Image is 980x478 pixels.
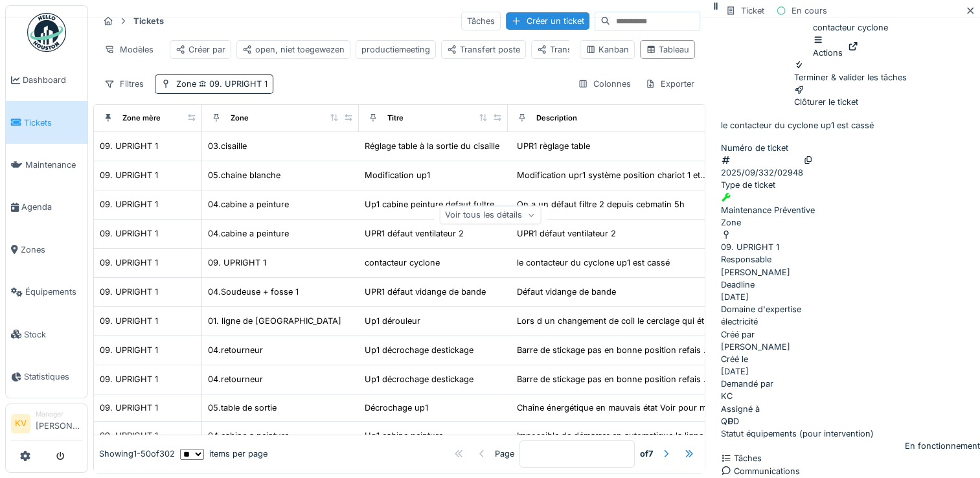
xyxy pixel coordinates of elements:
[813,21,888,59] div: contacteur cyclone
[721,353,980,365] div: Créé le
[128,15,169,27] strong: Tickets
[6,101,87,143] a: Tickets
[517,402,714,414] div: Chaîne énergétique en mauvais état Voir pour m...
[208,315,341,327] div: 01. ligne de [GEOGRAPHIC_DATA]
[517,198,685,211] div: On a un défaut filtre 2 depuis cebmatin 5h
[813,34,843,58] div: Actions
[517,373,711,385] div: Barre de stickage pas en bonne position refais ...
[721,303,980,315] div: Domaine d'expertise
[721,291,749,303] div: [DATE]
[208,402,277,414] div: 05.table de sortie
[11,414,30,433] li: KV
[100,344,158,356] div: 09. UPRIGHT 1
[122,113,161,124] div: Zone mère
[517,227,616,240] div: UPR1 défaut ventilateur 2
[721,390,733,402] div: KC
[461,12,501,30] div: Tâches
[517,429,714,442] div: Impossible de démarrer en automatique la ligne ...
[721,119,980,131] p: le contacteur du cyclone up1 est cassé
[208,373,263,385] div: 04.retourneur
[176,78,268,90] div: Zone
[365,169,430,181] div: Modification up1
[27,13,66,52] img: Badge_color-CXgf-gQk.svg
[100,315,158,327] div: 09. UPRIGHT 1
[208,140,247,152] div: 03.cisaille
[25,159,82,171] span: Maintenance
[208,169,280,181] div: 05.chaine blanche
[100,429,158,442] div: 09. UPRIGHT 1
[517,256,670,269] div: le contacteur du cyclone up1 est cassé
[517,315,712,327] div: Lors d un changement de coil le cerclage qui ét...
[180,448,268,461] div: items per page
[387,113,404,124] div: Titre
[721,378,980,390] div: Demandé par
[572,74,637,93] div: Colonnes
[242,43,345,56] div: open, niet toegewezen
[6,59,87,101] a: Dashboard
[721,216,980,229] div: Zone
[100,198,158,211] div: 09. UPRIGHT 1
[361,43,430,56] div: productiemeeting
[721,328,980,341] div: Créé par
[6,144,87,186] a: Maintenance
[721,142,980,154] div: Numéro de ticket
[721,253,980,278] div: [PERSON_NAME]
[231,113,249,124] div: Zone
[24,370,82,383] span: Statistiques
[495,448,514,461] div: Page
[536,113,577,124] div: Description
[640,448,653,461] strong: of 7
[25,286,82,298] span: Équipements
[721,427,980,440] div: Statut équipements (pour intervention)
[721,415,733,427] div: QD
[365,373,473,385] div: Up1 décrochage destickage
[100,402,158,414] div: 09. UPRIGHT 1
[721,303,980,328] div: électricité
[6,229,87,271] a: Zones
[537,43,650,56] div: Transfert poste SCAN QR
[721,166,803,179] div: 2025/09/332/02948
[365,344,473,356] div: Up1 décrochage destickage
[208,429,289,442] div: 04.cabine a peinture
[100,373,158,385] div: 09. UPRIGHT 1
[721,403,980,415] div: Assigné à
[6,356,87,398] a: Statistiques
[517,140,590,152] div: UPR1 règlage table
[98,40,159,59] div: Modèles
[100,286,158,298] div: 09. UPRIGHT 1
[721,452,980,464] div: Tâches
[728,415,739,427] div: PD
[586,43,629,56] div: Kanban
[741,5,764,17] div: Ticket
[365,198,494,211] div: Up1 cabine peinture defaut fultre
[208,256,266,269] div: 09. UPRIGHT 1
[36,409,82,419] div: Manager
[721,279,980,291] div: Deadline
[365,286,486,298] div: UPR1 défaut vidange de bande
[365,402,428,414] div: Décrochage up1
[721,328,980,353] div: [PERSON_NAME]
[208,286,299,298] div: 04.Soudeuse + fosse 1
[23,74,82,86] span: Dashboard
[196,79,268,89] span: 09. UPRIGHT 1
[794,84,907,108] div: Clôturer le ticket
[365,429,443,442] div: Up1 cabine peinture
[176,43,225,56] div: Créer par
[721,465,980,477] div: Communications
[517,286,616,298] div: Défaut vidange de bande
[721,179,980,191] div: Type de ticket
[639,74,700,93] div: Exporter
[721,241,779,253] div: 09. UPRIGHT 1
[208,344,263,356] div: 04.retourneur
[6,186,87,228] a: Agenda
[365,256,440,269] div: contacteur cyclone
[721,253,980,266] div: Responsable
[905,440,980,452] div: En fonctionnement
[11,409,82,440] a: KV Manager[PERSON_NAME]
[646,43,689,56] div: Tableau
[721,204,815,216] div: Maintenance Préventive
[439,206,541,225] div: Voir tous les détails
[100,256,158,269] div: 09. UPRIGHT 1
[6,271,87,313] a: Équipements
[98,74,150,93] div: Filtres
